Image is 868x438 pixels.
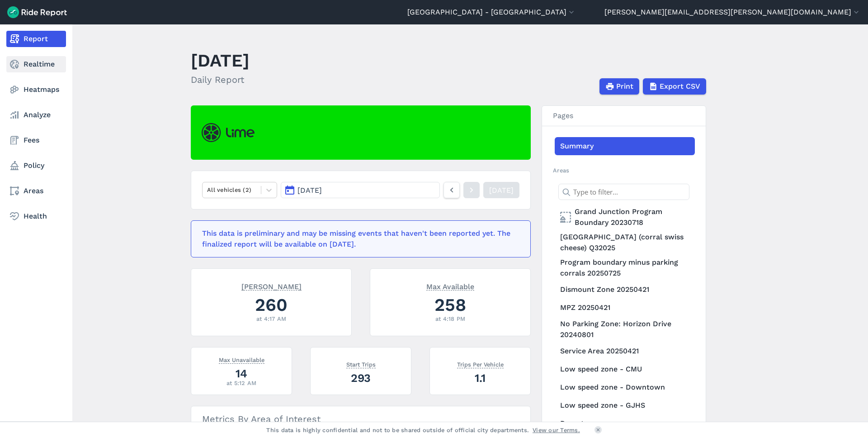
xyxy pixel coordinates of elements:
img: Ride Report [7,6,67,18]
a: Service Area 20250421 [555,342,695,360]
a: View our Terms. [533,426,580,434]
a: Fees [6,132,66,148]
a: Report [6,31,66,47]
button: [DATE] [281,182,440,198]
a: Analyze [6,107,66,123]
a: [GEOGRAPHIC_DATA] (corral swiss cheese) Q32025 [555,230,695,255]
button: [PERSON_NAME][EMAIL_ADDRESS][PERSON_NAME][DOMAIN_NAME] [604,7,861,18]
div: 293 [321,370,400,386]
span: Export CSV [660,81,700,92]
a: Dismount Zone 20250421 [555,281,695,299]
input: Type to filter... [558,184,689,200]
a: [DATE] [483,182,519,198]
h2: Areas [553,166,695,175]
span: [DATE] [297,186,322,195]
button: Export CSV [643,78,706,95]
div: at 4:18 PM [381,314,519,323]
div: 260 [202,292,340,317]
span: Max Available [426,281,474,290]
a: Program boundary minus parking corrals 20250725 [555,255,695,281]
span: Trips Per Vehicle [457,359,504,368]
h2: Daily Report [191,73,250,86]
div: 1.1 [441,370,519,386]
div: This data is preliminary and may be missing events that haven't been reported yet. The finalized ... [202,228,514,250]
a: Heatmaps [6,81,66,98]
a: Downtown [555,414,695,433]
a: Policy [6,157,66,174]
a: Low speed zone - Downtown [555,378,695,396]
a: Low speed zone - CMU [555,360,695,378]
button: [GEOGRAPHIC_DATA] - [GEOGRAPHIC_DATA] [407,7,576,18]
div: 14 [202,366,281,381]
h3: Metrics By Area of Interest [191,406,530,432]
a: Health [6,208,66,224]
div: 258 [381,292,519,317]
a: Summary [555,137,695,155]
div: at 4:17 AM [202,314,340,323]
span: [PERSON_NAME] [241,281,302,290]
a: Areas [6,183,66,199]
button: Print [599,78,639,95]
a: Low speed zone - GJHS [555,396,695,414]
a: No Parking Zone: Horizon Drive 20240801 [555,317,695,342]
a: Grand Junction Program Boundary 20230718 [555,205,695,230]
h1: [DATE] [191,48,250,73]
img: Lime [202,123,255,142]
span: Print [616,81,633,92]
span: Max Unavailable [219,355,264,364]
a: MPZ 20250421 [555,299,695,317]
div: at 5:12 AM [202,379,281,387]
h3: Pages [542,106,706,126]
span: Start Trips [346,359,376,368]
a: Realtime [6,56,66,72]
